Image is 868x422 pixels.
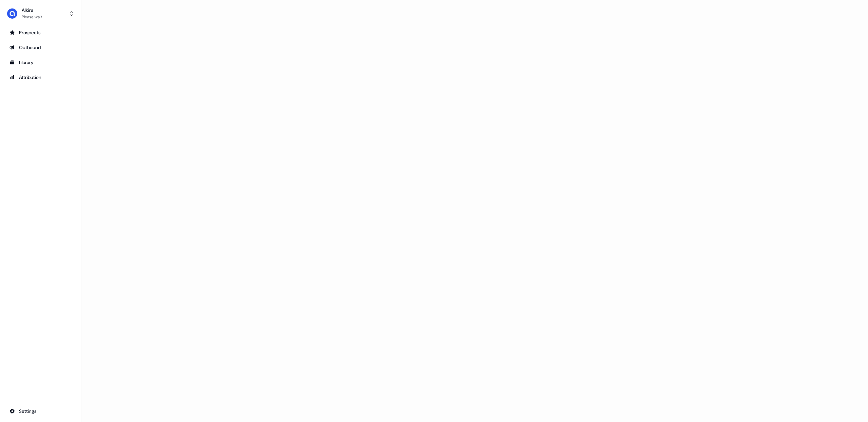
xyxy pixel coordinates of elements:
[22,14,42,20] div: Please wait
[5,5,76,22] button: AlkiraPlease wait
[5,57,76,68] a: Go to templates
[5,72,76,83] a: Go to attribution
[9,59,72,66] div: Library
[5,406,76,417] a: Go to integrations
[9,44,72,51] div: Outbound
[5,42,76,53] a: Go to outbound experience
[9,29,72,36] div: Prospects
[9,74,72,81] div: Attribution
[22,7,42,14] div: Alkira
[5,27,76,38] a: Go to prospects
[9,408,72,415] div: Settings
